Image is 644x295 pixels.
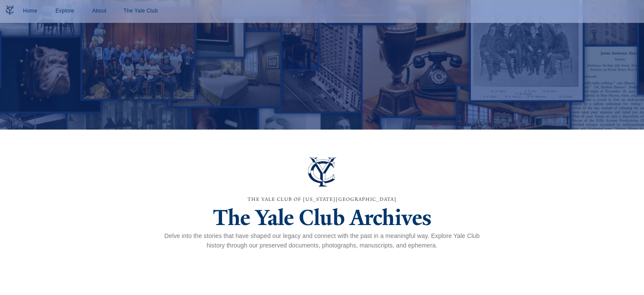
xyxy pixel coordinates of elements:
[16,3,44,19] a: Home
[160,204,485,232] h1: The Yale Club Archives
[51,3,79,19] a: Explore
[247,196,397,202] span: The Yale Club of [US_STATE][GEOGRAPHIC_DATA]
[301,150,344,193] img: Yale Club Logo
[160,232,485,251] h6: Delve into the stories that have shaped our legacy and connect with the past in a meaningful way....
[86,3,113,19] a: About
[120,3,161,19] a: The Yale Club
[3,3,16,16] img: Yale Club Logo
